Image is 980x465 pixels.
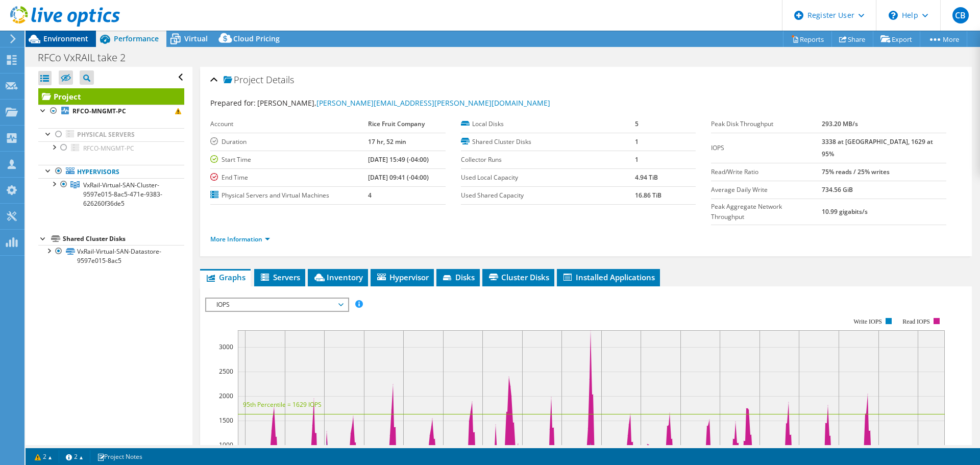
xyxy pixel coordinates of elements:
[90,450,150,463] a: Project Notes
[368,119,425,128] b: Rice Fruit Company
[83,144,134,153] span: RFCO-MNGMT-PC
[38,165,184,178] a: Hypervisors
[38,88,184,105] a: Project
[635,137,639,146] b: 1
[635,173,658,182] b: 4.94 TiB
[316,98,550,108] a: [PERSON_NAME][EMAIL_ADDRESS][PERSON_NAME][DOMAIN_NAME]
[72,107,126,115] b: RFCO-MNGMT-PC
[873,31,920,47] a: Export
[224,75,263,85] span: Project
[83,181,162,208] span: VxRail-Virtual-SAN-Cluster-9597e015-8ac5-471e-9383-626260f36de5
[368,191,372,200] b: 4
[920,31,967,47] a: More
[63,233,184,245] div: Shared Cluster Disks
[210,235,270,243] a: More Information
[219,440,233,449] text: 1000
[711,119,821,129] label: Peak Disk Throughput
[635,155,639,164] b: 1
[783,31,832,47] a: Reports
[211,299,342,311] span: IOPS
[184,34,208,43] span: Virtual
[38,105,184,118] a: RFCO-MNGMT-PC
[219,367,233,376] text: 2500
[461,173,635,183] label: Used Local Capacity
[822,207,868,216] b: 10.99 gigabits/s
[376,272,429,282] span: Hypervisor
[461,190,635,201] label: Used Shared Capacity
[822,167,890,176] b: 75% reads / 25% writes
[562,272,655,282] span: Installed Applications
[822,119,858,128] b: 293.20 MB/s
[853,318,882,325] text: Write IOPS
[822,185,853,194] b: 734.56 GiB
[259,272,300,282] span: Servers
[711,185,821,195] label: Average Daily Write
[313,272,363,282] span: Inventory
[461,155,635,165] label: Collector Runs
[219,391,233,400] text: 2000
[903,318,930,325] text: Read IOPS
[210,98,256,108] label: Prepared for:
[635,191,661,200] b: 16.86 TiB
[219,416,233,425] text: 1500
[368,155,429,164] b: [DATE] 15:49 (-04:00)
[38,178,184,210] a: VxRail-Virtual-SAN-Cluster-9597e015-8ac5-471e-9383-626260f36de5
[210,190,368,201] label: Physical Servers and Virtual Machines
[28,450,59,463] a: 2
[831,31,873,47] a: Share
[38,141,184,155] a: RFCO-MNGMT-PC
[822,137,933,158] b: 3338 at [GEOGRAPHIC_DATA], 1629 at 95%
[711,202,821,222] label: Peak Aggregate Network Throughput
[442,272,475,282] span: Disks
[257,98,550,108] span: [PERSON_NAME],
[210,119,368,129] label: Account
[461,137,635,147] label: Shared Cluster Disks
[889,11,898,20] svg: \n
[114,34,159,43] span: Performance
[210,155,368,165] label: Start Time
[461,119,635,129] label: Local Disks
[952,7,969,23] span: CB
[205,272,246,282] span: Graphs
[233,34,280,43] span: Cloud Pricing
[210,137,368,147] label: Duration
[33,52,141,63] h1: RFCo VxRAIL take 2
[38,128,184,141] a: Physical Servers
[711,167,821,177] label: Read/Write Ratio
[243,400,322,409] text: 95th Percentile = 1629 IOPS
[711,143,821,153] label: IOPS
[38,245,184,267] a: VxRail-Virtual-SAN-Datastore-9597e015-8ac5
[266,74,294,86] span: Details
[59,450,90,463] a: 2
[487,272,549,282] span: Cluster Disks
[368,137,406,146] b: 17 hr, 52 min
[635,119,639,128] b: 5
[43,34,88,43] span: Environment
[368,173,429,182] b: [DATE] 09:41 (-04:00)
[219,342,233,351] text: 3000
[210,173,368,183] label: End Time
